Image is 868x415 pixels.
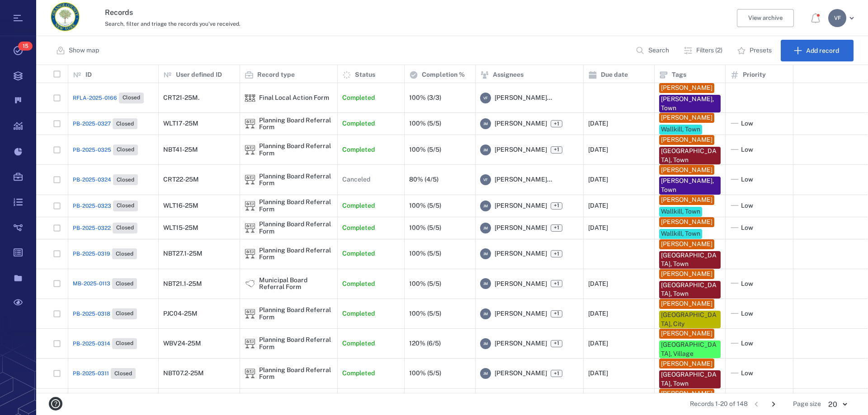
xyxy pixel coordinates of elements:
[245,201,255,211] img: icon Planning Board Referral Form
[259,277,333,291] div: Municipal Board Referral Form
[741,309,753,318] span: Low
[480,174,491,185] div: V F
[163,370,204,377] div: NBT07.2-25M
[259,367,333,381] div: Planning Board Referral Form
[495,201,547,210] span: [PERSON_NAME]
[551,146,562,154] span: +1
[163,146,198,153] div: NBT41-25M
[588,280,608,287] div: [DATE]
[245,368,255,379] img: icon Planning Board Referral Form
[661,166,712,175] div: [PERSON_NAME]
[741,224,753,233] span: Low
[245,308,255,319] div: Planning Board Referral Form
[661,359,712,368] div: [PERSON_NAME]
[588,146,608,153] div: [DATE]
[73,340,110,348] span: PB-2025-0314
[409,120,441,127] div: 100% (5/5)
[113,370,134,378] span: Closed
[69,46,99,55] p: Show map
[114,224,136,232] span: Closed
[114,310,135,317] span: Closed
[480,93,491,103] div: V F
[495,369,547,378] span: [PERSON_NAME]
[245,368,255,379] div: Planning Board Referral Form
[495,309,547,318] span: [PERSON_NAME]
[480,338,491,349] div: J M
[73,120,111,128] span: PB-2025-0327
[588,120,608,127] div: [DATE]
[114,280,135,288] span: Closed
[552,340,561,347] span: +1
[552,310,561,317] span: +1
[552,202,561,210] span: +1
[480,248,491,259] div: J M
[45,393,66,414] button: help
[163,250,203,257] div: NBT27.1-25M
[259,117,333,131] div: Planning Board Referral Form
[115,176,136,184] span: Closed
[163,280,202,287] div: NBT21.1-25M
[793,400,821,409] span: Page size
[73,308,137,319] a: PB-2025-0318Closed
[661,177,719,194] div: [PERSON_NAME], Town
[163,202,198,209] div: WLT16-25M
[342,339,375,348] p: Completed
[245,248,255,259] img: icon Planning Board Referral Form
[648,46,669,55] p: Search
[741,201,753,210] span: Low
[355,70,375,79] p: Status
[409,340,441,347] div: 120% (6/5)
[690,400,748,409] span: Records 1-20 of 148
[259,143,333,157] div: Planning Board Referral Form
[73,369,109,378] span: PB-2025-0311
[422,70,465,79] p: Completion %
[115,202,136,210] span: Closed
[552,146,561,154] span: +1
[342,145,375,154] p: Completed
[661,281,719,298] div: [GEOGRAPHIC_DATA], Town
[748,397,782,411] nav: pagination navigation
[741,369,753,378] span: Low
[480,118,491,129] div: J M
[588,310,608,317] div: [DATE]
[588,370,608,377] div: [DATE]
[480,278,491,289] div: J M
[661,135,712,145] div: [PERSON_NAME]
[73,310,110,318] span: PB-2025-0318
[661,270,712,279] div: [PERSON_NAME]
[245,308,255,319] img: icon Planning Board Referral Form
[661,147,719,164] div: [GEOGRAPHIC_DATA], Town
[73,201,138,211] a: PB-2025-0323Closed
[480,223,491,233] div: J M
[409,224,441,231] div: 100% (5/5)
[259,173,333,187] div: Planning Board Referral Form
[588,224,608,231] div: [DATE]
[630,40,676,61] button: Search
[480,201,491,211] div: J M
[750,46,772,55] p: Presets
[661,218,712,227] div: [PERSON_NAME]
[552,280,561,288] span: +1
[480,145,491,155] div: J M
[245,338,255,349] img: icon Planning Board Referral Form
[259,247,333,261] div: Planning Board Referral Form
[114,340,135,347] span: Closed
[696,46,722,55] p: Filters (2)
[741,145,753,154] span: Low
[495,339,547,348] span: [PERSON_NAME]
[259,199,333,213] div: Planning Board Referral Form
[342,280,375,289] p: Completed
[480,368,491,379] div: J M
[114,250,135,258] span: Closed
[245,118,255,129] div: Planning Board Referral Form
[259,94,329,101] div: Final Local Action Form
[245,145,255,155] div: Planning Board Referral Form
[601,70,628,79] p: Due date
[495,93,552,103] span: [PERSON_NAME]...
[766,397,781,411] button: Go to next page
[259,307,333,321] div: Planning Board Referral Form
[661,229,700,238] div: Wallkill, Town
[121,94,142,102] span: Closed
[678,40,730,61] button: Filters (2)
[245,278,255,289] img: icon Municipal Board Referral Form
